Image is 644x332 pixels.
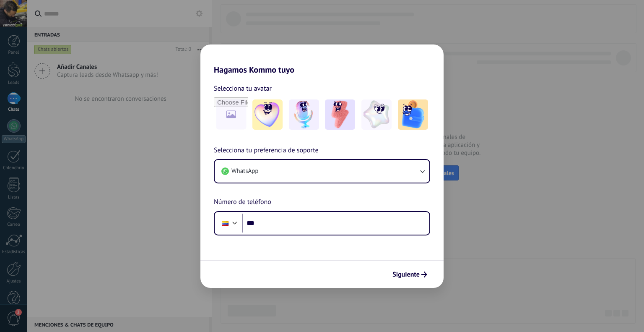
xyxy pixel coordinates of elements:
[289,99,319,130] img: -2.jpeg
[389,267,431,282] button: Siguiente
[217,214,233,232] div: Colombia: + 57
[214,197,271,208] span: Número de teléfono
[215,160,429,183] button: WhatsApp
[231,167,258,175] span: WhatsApp
[200,44,444,75] h2: Hagamos Kommo tuyo
[214,83,272,94] span: Selecciona tu avatar
[398,99,428,130] img: -5.jpeg
[214,145,319,156] span: Selecciona tu preferencia de soporte
[392,272,420,277] span: Siguiente
[252,99,283,130] img: -1.jpeg
[361,99,392,130] img: -4.jpeg
[325,99,355,130] img: -3.jpeg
